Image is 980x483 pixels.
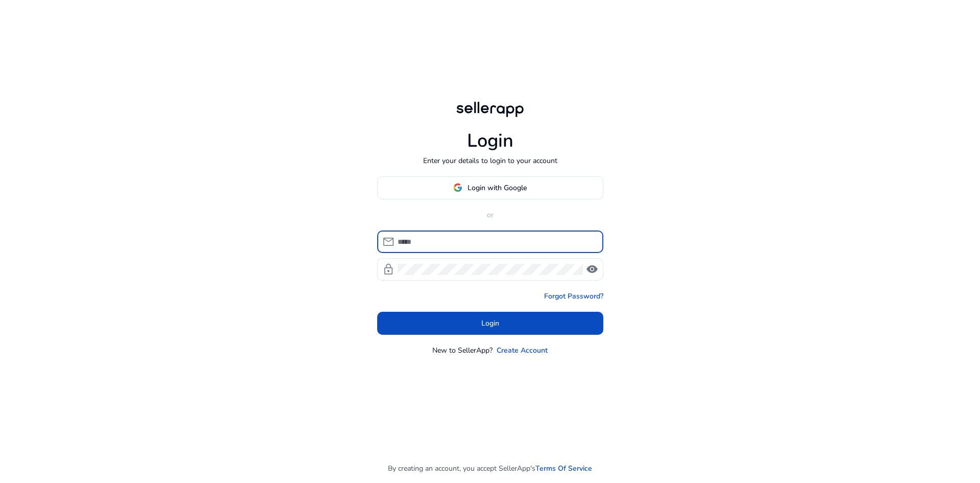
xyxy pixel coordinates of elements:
button: Login [377,312,603,335]
button: Login with Google [377,176,603,199]
a: Forgot Password? [544,291,603,302]
a: Create Account [497,345,548,356]
img: google-logo.svg [453,183,462,192]
p: or [377,210,603,220]
span: Login with Google [468,182,527,193]
span: lock [382,263,395,275]
h1: Login [467,130,513,152]
span: Login [481,318,499,329]
a: Terms Of Service [535,463,592,474]
span: mail [382,236,395,248]
span: visibility [586,263,598,275]
p: New to SellerApp? [432,345,493,356]
p: Enter your details to login to your account [423,155,557,166]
